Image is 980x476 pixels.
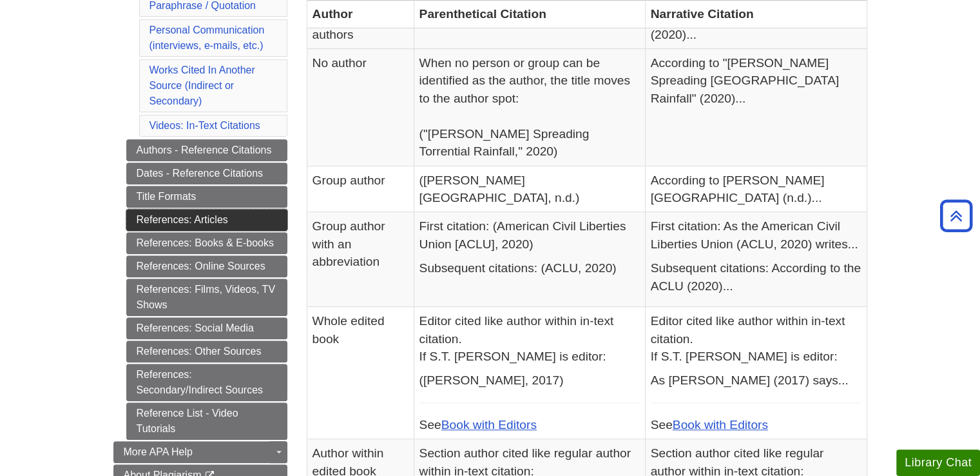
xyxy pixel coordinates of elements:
[126,163,287,184] a: Dates - Reference Citations
[126,209,287,231] a: References: Articles
[307,212,414,307] td: Group author with an abbreviation
[126,402,287,440] a: Reference List - Video Tutorials
[307,307,414,439] td: Whole edited book
[896,450,980,476] button: Library Chat
[651,259,861,295] p: Subsequent citations: According to the ACLU (2020)...
[126,139,287,161] a: Authors - Reference Citations
[645,166,867,212] td: According to [PERSON_NAME][GEOGRAPHIC_DATA] (n.d.)...
[419,372,640,389] p: ([PERSON_NAME], 2017)
[645,307,867,439] td: See
[307,49,414,166] td: No author
[651,217,861,253] p: First citation: As the American Civil Liberties Union (ACLU, 2020) writes...
[149,25,265,51] a: Personal Communication(interviews, e-mails, etc.)
[126,232,287,254] a: References: Books & E-books
[419,259,640,277] p: Subsequent citations: (ACLU, 2020)
[307,166,414,212] td: Group author
[126,255,287,277] a: References: Online Sources
[651,312,861,365] p: Editor cited like author within in-text citation. If S.T. [PERSON_NAME] is editor:
[126,317,287,339] a: References: Social Media
[113,441,287,463] a: More APA Help
[419,217,640,253] p: First citation: (American Civil Liberties Union [ACLU], 2020)
[149,64,255,106] a: Works Cited In Another Source (Indirect or Secondary)
[126,279,287,316] a: References: Films, Videos, TV Shows
[414,49,645,166] td: When no person or group can be identified as the author, the title moves to the author spot: ("[P...
[419,312,640,365] p: Editor cited like author within in-text citation. If S.T. [PERSON_NAME] is editor:
[126,186,287,208] a: Title Formats
[149,120,260,131] a: Videos: In-Text Citations
[645,49,867,166] td: According to "[PERSON_NAME] Spreading [GEOGRAPHIC_DATA] Rainfall" (2020)...
[936,207,977,224] a: Back to Top
[124,446,193,457] span: More APA Help
[441,418,537,431] a: Book with Editors
[673,418,768,431] a: Book with Editors
[414,166,645,212] td: ([PERSON_NAME][GEOGRAPHIC_DATA], n.d.)
[651,372,861,389] p: As [PERSON_NAME] (2017) says...
[126,364,287,401] a: References: Secondary/Indirect Sources
[414,307,645,439] td: See
[126,341,287,362] a: References: Other Sources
